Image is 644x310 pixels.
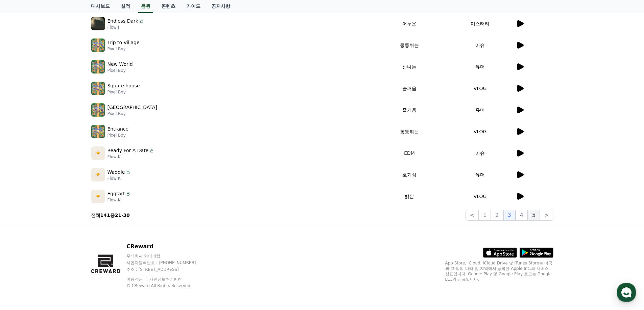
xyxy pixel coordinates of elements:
img: music [91,17,105,30]
p: Pixel Boy [108,111,157,116]
td: 유머 [445,99,516,121]
p: App Store, iCloud, iCloud Drive 및 iTunes Store는 미국과 그 밖의 나라 및 지역에서 등록된 Apple Inc.의 서비스 상표입니다. Goo... [445,260,553,282]
p: 주소 : [STREET_ADDRESS] [126,267,209,272]
td: 즐거움 [374,78,445,99]
p: Flow K [108,197,131,203]
strong: 21 [115,213,121,218]
button: 5 [528,210,540,221]
img: music [91,125,105,138]
button: < [466,210,479,221]
img: music [91,82,105,95]
img: music [91,38,105,52]
td: 신나는 [374,56,445,78]
td: 호기심 [374,164,445,186]
img: music [91,146,105,160]
button: 4 [516,210,528,221]
img: music [91,103,105,117]
td: 어두운 [374,13,445,34]
a: 설정 [87,214,130,231]
p: CReward [126,243,209,251]
button: > [540,210,553,221]
button: 3 [503,210,516,221]
td: VLOG [445,121,516,142]
p: Flow K [108,154,155,160]
td: 유머 [445,164,516,186]
p: © CReward All Rights Reserved. [126,283,209,288]
p: Flow K [108,176,131,181]
button: 1 [479,210,491,221]
td: 이슈 [445,34,516,56]
p: Trip to Village [108,39,140,46]
p: 사업자등록번호 : [PHONE_NUMBER] [126,260,209,265]
p: Pixel Boy [108,46,140,52]
td: 미스터리 [445,13,516,34]
td: 이슈 [445,142,516,164]
a: 홈 [2,214,45,231]
p: Pixel Boy [108,68,133,73]
p: Flow J [108,25,144,30]
a: 개인정보처리방침 [149,277,182,282]
img: music [91,168,105,181]
p: [GEOGRAPHIC_DATA] [108,104,157,111]
p: Waddle [108,169,125,176]
td: VLOG [445,78,516,99]
p: Entrance [108,125,129,133]
a: 대화 [45,214,87,231]
p: Pixel Boy [108,89,140,95]
strong: 141 [100,213,110,218]
td: 통통튀는 [374,121,445,142]
strong: 30 [123,213,129,218]
td: 통통튀는 [374,34,445,56]
td: 밝은 [374,186,445,207]
p: Endless Dark [108,18,138,25]
p: 전체 중 - [91,212,130,219]
td: 유머 [445,56,516,78]
span: 홈 [21,224,25,229]
td: 즐거움 [374,99,445,121]
img: music [91,60,105,74]
button: 2 [491,210,503,221]
p: Square house [108,82,140,89]
p: Pixel Boy [108,133,129,138]
span: 설정 [104,224,113,229]
a: 이용약관 [126,277,148,282]
p: New World [108,61,133,68]
td: VLOG [445,186,516,207]
img: music [91,190,105,203]
p: Ready For A Date [108,147,149,154]
td: EDM [374,142,445,164]
span: 대화 [62,224,70,230]
p: Eggtart [108,190,125,197]
p: 주식회사 와이피랩 [126,253,209,259]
